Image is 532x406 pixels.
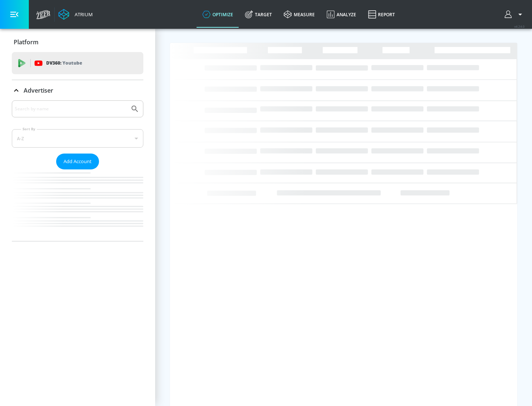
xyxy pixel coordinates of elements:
[21,127,37,131] label: Sort By
[239,1,278,28] a: Target
[58,9,93,20] a: Atrium
[12,52,143,74] div: DV360: Youtube
[514,24,525,28] span: v 4.24.0
[362,1,401,28] a: Report
[14,38,38,46] p: Platform
[12,169,143,241] nav: list of Advertiser
[64,157,92,166] span: Add Account
[12,129,143,148] div: A-Z
[278,1,321,28] a: measure
[197,1,239,28] a: optimize
[46,59,82,67] p: DV360:
[321,1,362,28] a: Analyze
[56,154,99,169] button: Add Account
[24,86,53,94] p: Advertiser
[12,32,143,52] div: Platform
[15,104,127,114] input: Search by name
[72,11,93,18] div: Atrium
[12,80,143,101] div: Advertiser
[12,100,143,241] div: Advertiser
[62,59,82,67] p: Youtube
